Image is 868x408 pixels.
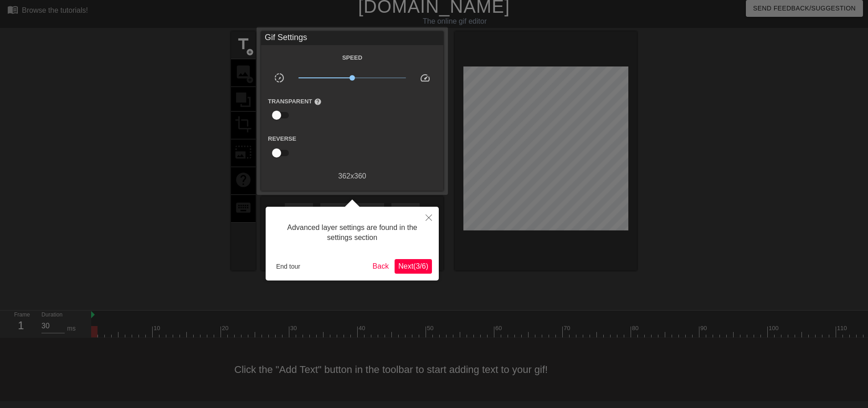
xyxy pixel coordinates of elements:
button: Close [419,207,439,228]
button: Back [369,259,393,274]
span: Next ( 3 / 6 ) [398,262,428,270]
div: Advanced layer settings are found in the settings section [272,214,432,252]
button: End tour [272,260,304,273]
button: Next [395,259,432,274]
